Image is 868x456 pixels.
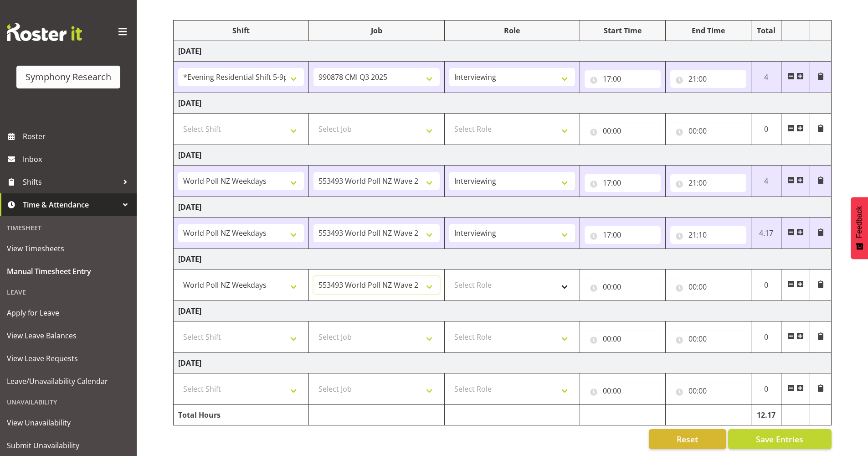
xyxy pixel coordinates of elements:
[174,41,832,62] td: [DATE]
[751,62,781,93] td: 4
[756,25,777,36] div: Total
[178,25,304,36] div: Shift
[2,283,134,301] div: Leave
[756,433,803,445] span: Save Entries
[7,264,130,278] span: Manual Timesheet Entry
[751,405,781,425] td: 12.17
[174,353,832,373] td: [DATE]
[23,152,132,166] span: Inbox
[174,249,832,269] td: [DATE]
[174,93,832,114] td: [DATE]
[585,278,661,296] input: Click to select...
[670,25,746,36] div: End Time
[670,330,746,348] input: Click to select...
[677,433,698,445] span: Reset
[7,416,130,430] span: View Unavailability
[670,174,746,192] input: Click to select...
[23,175,118,189] span: Shifts
[174,145,832,166] td: [DATE]
[751,321,781,353] td: 0
[313,25,439,36] div: Job
[2,218,134,237] div: Timesheet
[855,206,863,238] span: Feedback
[174,405,309,425] td: Total Hours
[585,330,661,348] input: Click to select...
[174,301,832,321] td: [DATE]
[585,25,661,36] div: Start Time
[23,130,132,143] span: Roster
[585,382,661,400] input: Click to select...
[751,218,781,249] td: 4.17
[2,370,134,393] a: Leave/Unavailability Calendar
[7,23,82,41] img: Rosterit website logo
[174,197,832,218] td: [DATE]
[751,269,781,301] td: 0
[751,166,781,197] td: 4
[7,374,130,388] span: Leave/Unavailability Calendar
[670,70,746,88] input: Click to select...
[2,301,134,324] a: Apply for Leave
[670,226,746,244] input: Click to select...
[7,329,130,342] span: View Leave Balances
[585,70,661,88] input: Click to select...
[851,197,868,259] button: Feedback - Show survey
[26,70,111,84] div: Symphony Research
[7,439,130,452] span: Submit Unavailability
[751,114,781,145] td: 0
[7,242,130,255] span: View Timesheets
[2,393,134,411] div: Unavailability
[728,429,832,449] button: Save Entries
[585,174,661,192] input: Click to select...
[649,429,726,449] button: Reset
[585,122,661,140] input: Click to select...
[670,278,746,296] input: Click to select...
[7,306,130,320] span: Apply for Leave
[2,237,134,260] a: View Timesheets
[670,122,746,140] input: Click to select...
[2,411,134,434] a: View Unavailability
[751,373,781,405] td: 0
[670,382,746,400] input: Click to select...
[2,260,134,283] a: Manual Timesheet Entry
[2,347,134,370] a: View Leave Requests
[7,352,130,365] span: View Leave Requests
[2,324,134,347] a: View Leave Balances
[585,226,661,244] input: Click to select...
[23,198,118,212] span: Time & Attendance
[449,25,575,36] div: Role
